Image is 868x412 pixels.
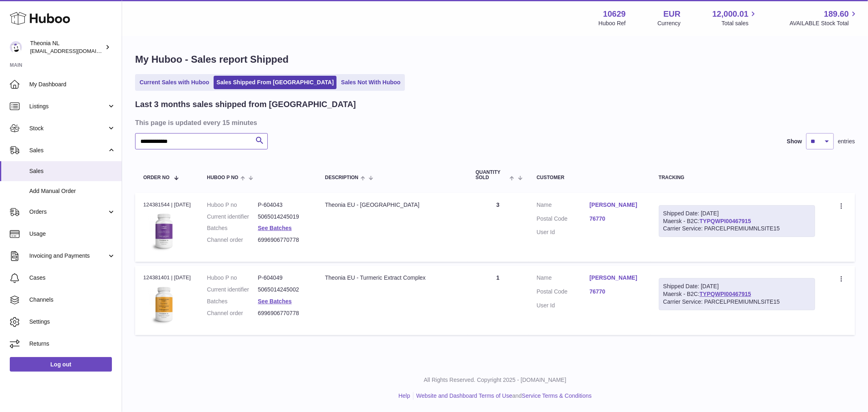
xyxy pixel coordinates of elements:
[135,118,853,127] h3: This page is updated every 15 minutes
[663,210,811,217] div: Shipped Date: [DATE]
[590,288,643,296] a: 76770
[29,340,116,348] span: Returns
[137,76,212,89] a: Current Sales with Huboo
[590,215,643,223] a: 76770
[590,274,643,282] a: [PERSON_NAME]
[468,266,529,335] td: 1
[258,236,309,244] dd: 6996906770778
[824,9,849,20] span: 189.60
[10,41,22,53] img: info@wholesomegoods.eu
[398,392,410,399] a: Help
[476,170,508,180] span: Quantity Sold
[29,208,107,216] span: Orders
[838,138,855,145] span: entries
[325,175,359,180] span: Description
[659,175,816,180] div: Tracking
[129,376,861,384] p: All Rights Reserved. Copyright 2025 - [DOMAIN_NAME]
[207,309,258,317] dt: Channel order
[787,138,802,145] label: Show
[258,286,309,294] dd: 5065014245002
[416,392,512,399] a: Website and Dashboard Terms of Use
[663,9,680,20] strong: EUR
[29,81,116,88] span: My Dashboard
[258,309,309,317] dd: 6996906770778
[663,283,811,290] div: Shipped Date: [DATE]
[143,201,191,208] div: 124381544 | [DATE]
[143,175,170,180] span: Order No
[537,288,590,298] dt: Postal Code
[663,298,811,306] div: Carrier Service: PARCELPREMIUMNLSITE15
[10,357,112,372] a: Log out
[658,20,681,27] div: Currency
[258,225,292,231] a: See Batches
[29,103,107,110] span: Listings
[207,213,258,221] dt: Current identifier
[143,284,184,325] img: 106291725893031.jpg
[413,392,592,400] li: and
[537,175,643,180] div: Customer
[135,99,356,110] h2: Last 3 months sales shipped from [GEOGRAPHIC_DATA]
[207,286,258,294] dt: Current identifier
[590,201,643,209] a: [PERSON_NAME]
[712,9,758,27] a: 12,000.01 Total sales
[207,175,238,180] span: Huboo P no
[468,193,529,262] td: 3
[207,224,258,232] dt: Batches
[537,201,590,211] dt: Name
[207,274,258,282] dt: Huboo P no
[537,274,590,284] dt: Name
[207,298,258,305] dt: Batches
[789,9,858,27] a: 189.60 AVAILABLE Stock Total
[663,225,811,232] div: Carrier Service: PARCELPREMIUMNLSITE15
[207,236,258,244] dt: Channel order
[135,53,855,66] h1: My Huboo - Sales report Shipped
[30,39,103,55] div: Theonia NL
[659,205,816,237] div: Maersk - B2C:
[29,274,116,282] span: Cases
[258,274,309,282] dd: P-604049
[537,302,590,309] dt: User Id
[29,230,116,238] span: Usage
[700,291,751,297] a: TYPQWPI00467915
[338,76,403,89] a: Sales Not With Huboo
[325,274,459,282] div: Theonia EU - Turmeric Extract Complex
[29,167,116,175] span: Sales
[29,252,107,260] span: Invoicing and Payments
[143,274,191,281] div: 124381401 | [DATE]
[537,228,590,236] dt: User Id
[30,48,120,54] span: [EMAIL_ADDRESS][DOMAIN_NAME]
[258,213,309,221] dd: 5065014245019
[143,211,184,252] img: 106291725893172.jpg
[603,9,626,20] strong: 10629
[599,20,626,27] div: Huboo Ref
[207,201,258,209] dt: Huboo P no
[214,76,337,89] a: Sales Shipped From [GEOGRAPHIC_DATA]
[258,298,292,305] a: See Batches
[537,215,590,225] dt: Postal Code
[29,296,116,304] span: Channels
[29,318,116,326] span: Settings
[722,20,758,27] span: Total sales
[789,20,858,27] span: AVAILABLE Stock Total
[258,201,309,209] dd: P-604043
[29,147,107,154] span: Sales
[659,278,816,310] div: Maersk - B2C:
[712,9,748,20] span: 12,000.01
[325,201,459,209] div: Theonia EU - [GEOGRAPHIC_DATA]
[29,187,116,195] span: Add Manual Order
[29,125,107,132] span: Stock
[700,218,751,224] a: TYPQWPI00467915
[522,392,592,399] a: Service Terms & Conditions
